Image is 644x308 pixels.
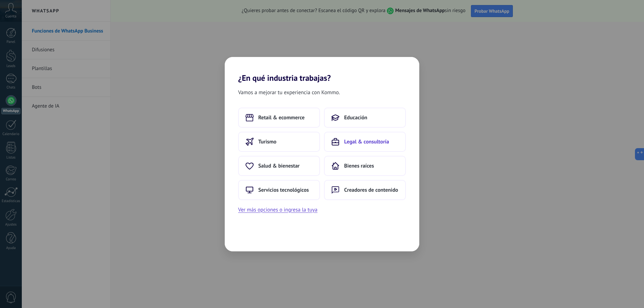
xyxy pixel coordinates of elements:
[344,187,398,193] span: Creadores de contenido
[344,114,367,121] span: Educación
[238,88,340,97] span: Vamos a mejorar tu experiencia con Kommo.
[238,132,320,152] button: Turismo
[324,156,406,176] button: Bienes raíces
[238,156,320,176] button: Salud & bienestar
[258,163,300,169] span: Salud & bienestar
[344,163,374,169] span: Bienes raíces
[238,108,320,128] button: Retail & ecommerce
[238,205,317,214] button: Ver más opciones o ingresa la tuya
[344,138,389,145] span: Legal & consultoría
[238,180,320,200] button: Servicios tecnológicos
[225,57,419,83] h2: ¿En qué industria trabajas?
[324,132,406,152] button: Legal & consultoría
[324,108,406,128] button: Educación
[258,187,309,193] span: Servicios tecnológicos
[258,138,276,145] span: Turismo
[258,114,305,121] span: Retail & ecommerce
[324,180,406,200] button: Creadores de contenido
